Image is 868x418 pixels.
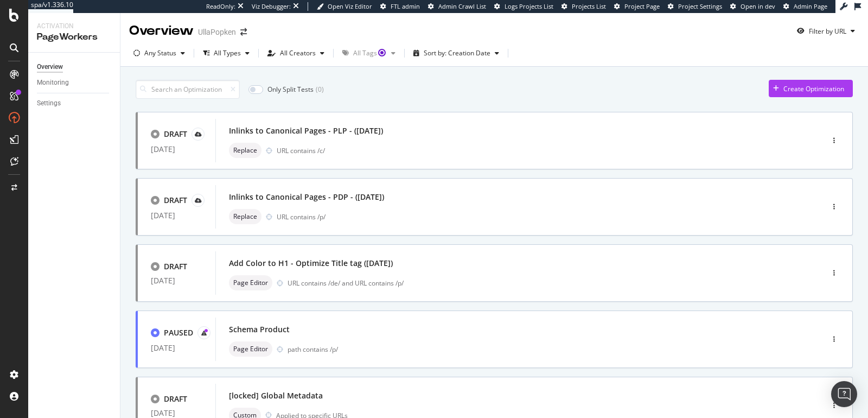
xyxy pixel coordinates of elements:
div: Settings [37,98,61,109]
div: Open Intercom Messenger [831,381,857,407]
div: [locked] Global Metadata [229,390,323,401]
button: Create Optimization [769,80,853,97]
a: Project Settings [668,2,722,11]
div: URL contains /de/ and URL contains /p/ [288,278,777,288]
a: Admin Crawl List [428,2,486,11]
div: Overview [129,22,194,40]
div: DRAFT [164,129,187,140]
div: All Tags [353,50,387,56]
div: neutral label [229,143,261,158]
div: DRAFT [164,261,187,272]
div: All Types [214,50,241,56]
span: Replace [233,147,257,154]
button: All Creators [263,45,329,62]
div: Schema Product [229,324,290,335]
div: arrow-right-arrow-left [240,28,247,36]
span: Replace [233,213,257,220]
a: Settings [37,98,112,109]
button: Sort by: Creation Date [409,45,503,62]
div: UllaPopken [198,27,236,37]
div: Any Status [144,50,176,56]
div: URL contains /c/ [277,146,777,155]
div: Filter by URL [809,27,846,36]
div: [DATE] [151,344,202,352]
div: Overview [37,61,63,73]
span: FTL admin [391,2,420,10]
div: neutral label [229,209,261,224]
a: Open in dev [730,2,775,11]
div: Only Split Tests [267,85,314,94]
div: [DATE] [151,211,202,220]
span: Page Editor [233,280,268,286]
div: Activation [37,22,111,31]
div: ReadOnly: [206,2,235,11]
span: Project Page [624,2,660,10]
span: Open Viz Editor [328,2,372,10]
div: [DATE] [151,276,202,285]
div: DRAFT [164,195,187,206]
div: neutral label [229,275,272,290]
span: Page Editor [233,346,268,352]
a: Project Page [614,2,660,11]
span: Project Settings [678,2,722,10]
span: Open in dev [741,2,775,10]
div: [DATE] [151,409,202,417]
div: Monitoring [37,77,69,88]
div: Create Optimization [783,84,844,93]
input: Search an Optimization [136,80,240,99]
div: ( 0 ) [316,85,324,94]
a: Projects List [561,2,606,11]
div: Sort by: Creation Date [424,50,490,56]
span: Projects List [572,2,606,10]
div: PageWorkers [37,31,111,43]
button: Any Status [129,45,189,62]
div: All Creators [280,50,316,56]
button: All Types [199,45,254,62]
a: Overview [37,61,112,73]
div: Viz Debugger: [252,2,291,11]
a: Logs Projects List [494,2,553,11]
div: Add Color to H1 - Optimize Title tag ([DATE]) [229,258,393,269]
div: Tooltip anchor [377,48,387,58]
div: neutral label [229,341,272,357]
a: Monitoring [37,77,112,88]
div: PAUSED [164,327,193,338]
div: DRAFT [164,394,187,404]
div: Inlinks to Canonical Pages - PLP - ([DATE]) [229,125,383,136]
span: Admin Page [794,2,827,10]
button: Filter by URL [793,22,859,40]
a: Open Viz Editor [317,2,372,11]
div: URL contains /p/ [277,212,777,221]
button: All TagsTooltip anchor [338,45,400,62]
div: Inlinks to Canonical Pages - PDP - ([DATE]) [229,192,384,202]
span: Admin Crawl List [438,2,486,10]
span: Logs Projects List [505,2,553,10]
a: FTL admin [380,2,420,11]
div: path contains /p/ [288,345,777,354]
div: [DATE] [151,145,202,154]
a: Admin Page [783,2,827,11]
